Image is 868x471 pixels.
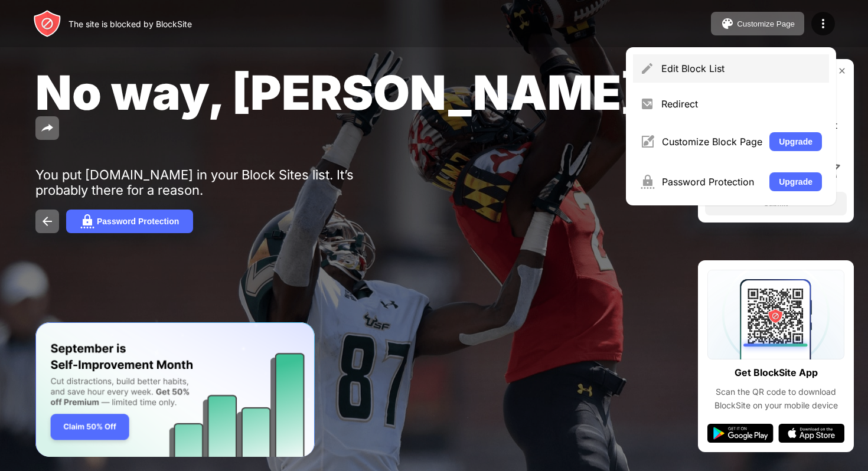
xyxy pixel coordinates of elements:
[35,322,315,457] iframe: Banner
[40,121,54,135] img: share.svg
[661,63,822,74] div: Edit Block List
[40,214,54,228] img: back.svg
[735,364,818,381] div: Get BlockSite App
[707,270,844,359] img: qrcode.svg
[68,19,192,29] div: The site is blocked by BlockSite
[837,66,847,76] img: rate-us-close.svg
[97,217,179,226] div: Password Protection
[640,135,655,149] img: menu-customize.svg
[640,175,655,189] img: menu-password.svg
[778,424,844,443] img: app-store.svg
[769,132,822,151] button: Upgrade
[640,97,654,111] img: menu-redirect.svg
[66,210,193,233] button: Password Protection
[737,19,795,28] div: Customize Page
[816,17,830,31] img: menu-icon.svg
[769,172,822,191] button: Upgrade
[35,64,657,121] span: No way, [PERSON_NAME].
[662,136,762,148] div: Customize Block Page
[80,214,94,228] img: password.svg
[707,424,774,443] img: google-play.svg
[33,9,61,38] img: header-logo.svg
[661,98,822,110] div: Redirect
[662,176,762,188] div: Password Protection
[707,385,844,412] div: Scan the QR code to download BlockSite on your mobile device
[720,17,735,31] img: pallet.svg
[35,167,400,198] div: You put [DOMAIN_NAME] in your Block Sites list. It’s probably there for a reason.
[640,61,654,76] img: menu-pencil.svg
[711,12,804,35] button: Customize Page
